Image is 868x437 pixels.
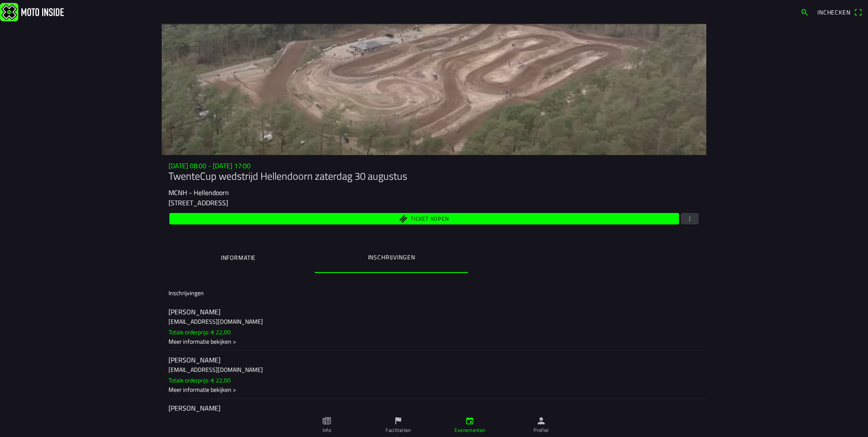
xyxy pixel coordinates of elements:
[385,426,411,434] ion-label: Faciliteiten
[168,365,700,374] h3: [EMAIL_ADDRESS][DOMAIN_NAME]
[796,5,813,19] a: search
[168,404,700,412] h2: [PERSON_NAME]
[168,198,228,208] ion-text: [STREET_ADDRESS]
[168,328,231,336] ion-text: Totale orderprijs: € 22,00
[465,416,474,425] ion-icon: calendar
[534,426,549,434] ion-label: Profiel
[322,416,331,425] ion-icon: paper
[168,308,700,316] h2: [PERSON_NAME]
[168,337,700,346] div: Meer informatie bekijken >
[168,356,700,364] h2: [PERSON_NAME]
[221,253,256,262] ion-label: Informatie
[168,317,700,326] h3: [EMAIL_ADDRESS][DOMAIN_NAME]
[168,288,204,297] ion-label: Inschrijvingen
[537,416,546,425] ion-icon: person
[168,385,700,394] div: Meer informatie bekijken >
[817,8,851,17] span: Inchecken
[168,187,229,198] ion-text: MCNH - Hellendoorn
[368,253,415,262] ion-label: Inschrijvingen
[394,416,403,425] ion-icon: flag
[454,426,485,434] ion-label: Evenementen
[168,162,700,170] h3: [DATE] 08:00 - [DATE] 17:00
[411,216,449,221] span: Ticket kopen
[813,5,866,19] a: Incheckenqr scanner
[323,426,331,434] ion-label: Info
[168,170,700,182] h1: TwenteCup wedstrijd Hellendoorn zaterdag 30 augustus
[168,376,231,385] ion-text: Totale orderprijs: € 22,00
